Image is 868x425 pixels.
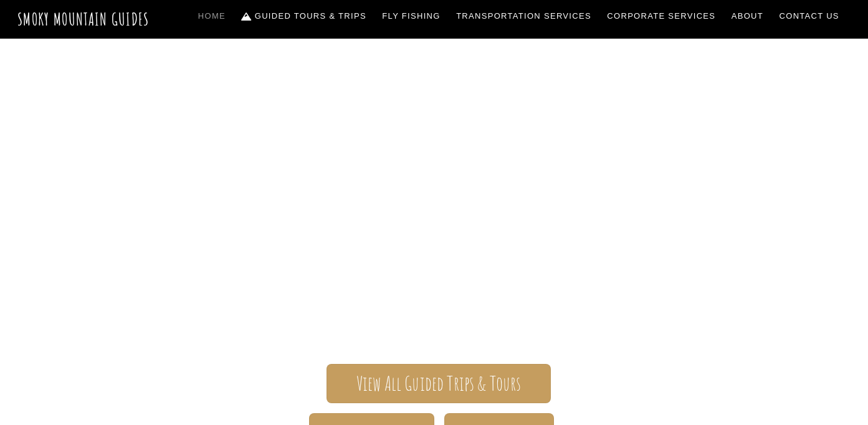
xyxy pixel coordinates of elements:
a: Fly Fishing [378,3,446,29]
a: Contact Us [775,3,844,29]
span: Smoky Mountain Guides [73,169,796,231]
a: View All Guided Trips & Tours [327,364,550,403]
span: View All Guided Trips & Tours [356,377,522,390]
span: The ONLY one-stop, full Service Guide Company for the Gatlinburg and [GEOGRAPHIC_DATA] side of th... [73,231,796,327]
a: Corporate Services [603,3,721,29]
a: Home [193,3,231,29]
a: About [727,3,768,29]
a: Smoky Mountain Guides [17,9,150,29]
a: Transportation Services [451,3,596,29]
a: Guided Tours & Trips [237,3,371,29]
